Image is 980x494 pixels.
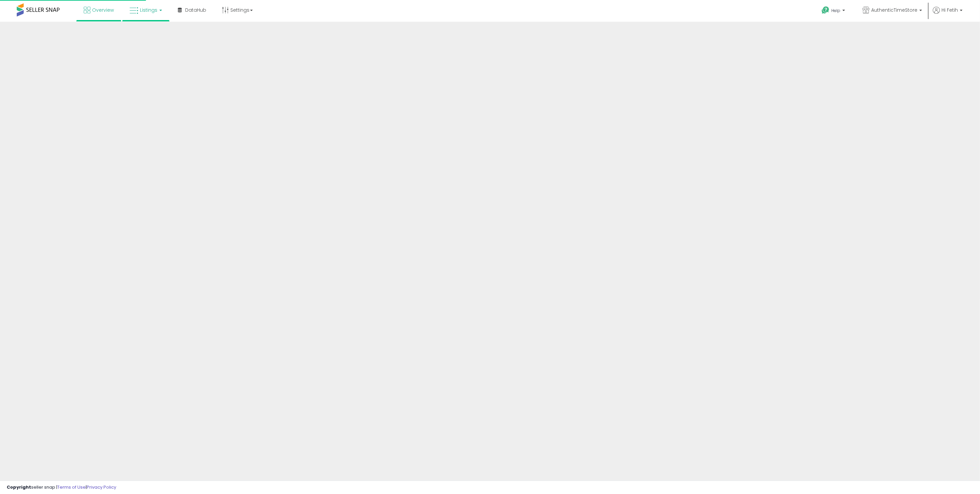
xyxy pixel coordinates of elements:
span: Listings [140,7,157,13]
i: Get Help [821,6,830,14]
span: DataHub [185,7,206,13]
span: Overview [92,7,114,13]
a: Hi Fetih [933,7,963,22]
a: Help [816,1,852,22]
span: Help [831,8,840,13]
span: AuthenticTimeStore [871,7,917,13]
span: Hi Fetih [941,7,958,13]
